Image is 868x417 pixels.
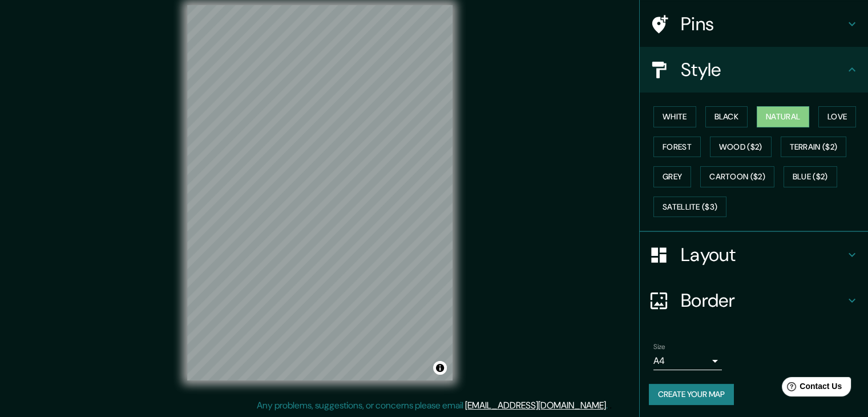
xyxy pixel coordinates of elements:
h4: Border [681,289,845,312]
h4: Pins [681,13,845,35]
div: A4 [653,352,722,370]
button: Grey [653,166,691,187]
div: . [609,399,612,412]
button: Satellite ($3) [653,197,726,218]
a: [EMAIL_ADDRESS][DOMAIN_NAME] [465,399,606,411]
div: Border [640,278,868,323]
button: Love [818,106,856,127]
button: Forest [653,137,701,158]
button: Cartoon ($2) [700,166,774,187]
canvas: Map [187,5,453,380]
button: Natural [757,106,809,127]
button: Create your map [649,384,734,405]
div: Pins [640,1,868,47]
h4: Layout [681,243,845,266]
p: Any problems, suggestions, or concerns please email . [257,399,608,412]
button: Terrain ($2) [781,137,847,158]
div: . [608,399,609,412]
iframe: Help widget launcher [766,372,855,404]
label: Size [653,342,665,352]
div: Style [640,47,868,93]
button: Toggle attribution [433,361,447,375]
h4: Style [681,58,845,81]
div: Layout [640,232,868,278]
button: Wood ($2) [710,137,772,158]
button: Black [705,106,748,127]
button: White [653,106,696,127]
button: Blue ($2) [784,166,837,187]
